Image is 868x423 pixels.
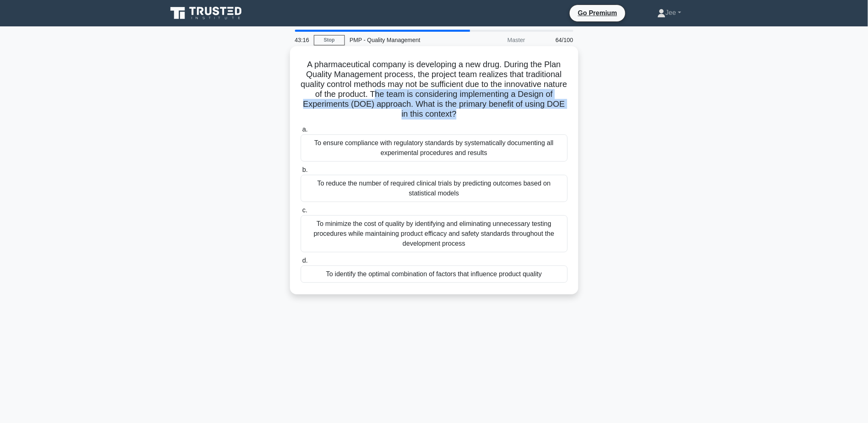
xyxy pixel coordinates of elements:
[314,35,345,45] a: Stop
[302,257,308,264] span: d.
[458,32,530,48] div: Master
[300,59,569,120] h5: A pharmaceutical company is developing a new drug. During the Plan Quality Management process, th...
[301,175,568,202] div: To reduce the number of required clinical trials by predicting outcomes based on statistical models
[302,126,308,133] span: a.
[301,215,568,252] div: To minimize the cost of quality by identifying and eliminating unnecessary testing procedures whi...
[290,32,314,48] div: 43:16
[301,266,568,283] div: To identify the optimal combination of factors that influence product quality
[302,166,308,173] span: b.
[301,134,568,162] div: To ensure compliance with regulatory standards by systematically documenting all experimental pro...
[638,5,701,21] a: Jee
[302,207,307,214] span: c.
[345,32,458,48] div: PMP - Quality Management
[573,8,622,18] a: Go Premium
[530,32,578,48] div: 64/100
